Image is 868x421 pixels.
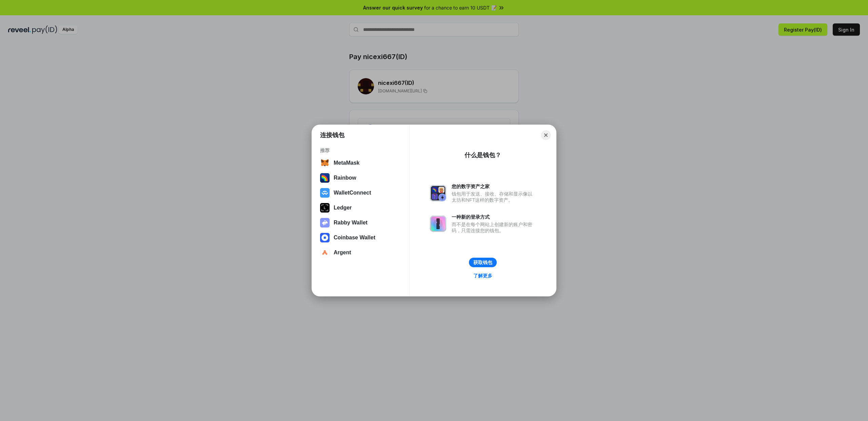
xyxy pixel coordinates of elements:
img: svg+xml,%3Csvg%20xmlns%3D%22http%3A%2F%2Fwww.w3.org%2F2000%2Fsvg%22%20width%3D%2228%22%20height%3... [320,203,330,213]
button: Rabby Wallet [318,216,403,230]
img: svg+xml,%3Csvg%20xmlns%3D%22http%3A%2F%2Fwww.w3.org%2F2000%2Fsvg%22%20fill%3D%22none%22%20viewBox... [430,185,446,201]
div: 了解更多 [473,273,492,279]
div: 您的数字资产之家 [452,183,536,189]
button: Argent [318,246,403,259]
button: Rainbow [318,171,403,185]
button: Close [541,130,551,140]
button: 获取钱包 [469,258,497,267]
div: 获取钱包 [473,259,492,266]
div: MetaMask [334,160,359,166]
h1: 连接钱包 [320,131,344,139]
div: 推荐 [320,147,401,153]
div: Argent [334,250,351,256]
button: Ledger [318,201,403,215]
div: Coinbase Wallet [334,235,375,241]
div: WalletConnect [334,190,371,196]
div: Rainbow [334,175,356,181]
div: Rabby Wallet [334,220,368,226]
img: svg+xml,%3Csvg%20width%3D%22120%22%20height%3D%22120%22%20viewBox%3D%220%200%20120%20120%22%20fil... [320,173,330,183]
img: svg+xml,%3Csvg%20width%3D%2228%22%20height%3D%2228%22%20viewBox%3D%220%200%2028%2028%22%20fill%3D... [320,248,330,257]
div: Ledger [334,205,352,211]
img: svg+xml,%3Csvg%20xmlns%3D%22http%3A%2F%2Fwww.w3.org%2F2000%2Fsvg%22%20fill%3D%22none%22%20viewBox... [320,218,330,227]
img: svg+xml,%3Csvg%20width%3D%2228%22%20height%3D%2228%22%20viewBox%3D%220%200%2028%2028%22%20fill%3D... [320,158,330,168]
div: 而不是在每个网站上创建新的账户和密码，只需连接您的钱包。 [452,221,536,234]
button: Coinbase Wallet [318,231,403,244]
button: WalletConnect [318,186,403,200]
div: 一种新的登录方式 [452,214,536,220]
img: svg+xml,%3Csvg%20xmlns%3D%22http%3A%2F%2Fwww.w3.org%2F2000%2Fsvg%22%20fill%3D%22none%22%20viewBox... [430,216,446,232]
div: 什么是钱包？ [465,151,501,159]
button: MetaMask [318,156,403,170]
img: svg+xml,%3Csvg%20width%3D%2228%22%20height%3D%2228%22%20viewBox%3D%220%200%2028%2028%22%20fill%3D... [320,188,330,198]
img: svg+xml,%3Csvg%20width%3D%2228%22%20height%3D%2228%22%20viewBox%3D%220%200%2028%2028%22%20fill%3D... [320,233,330,242]
a: 了解更多 [469,271,496,280]
div: 钱包用于发送、接收、存储和显示像以太坊和NFT这样的数字资产。 [452,191,536,203]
